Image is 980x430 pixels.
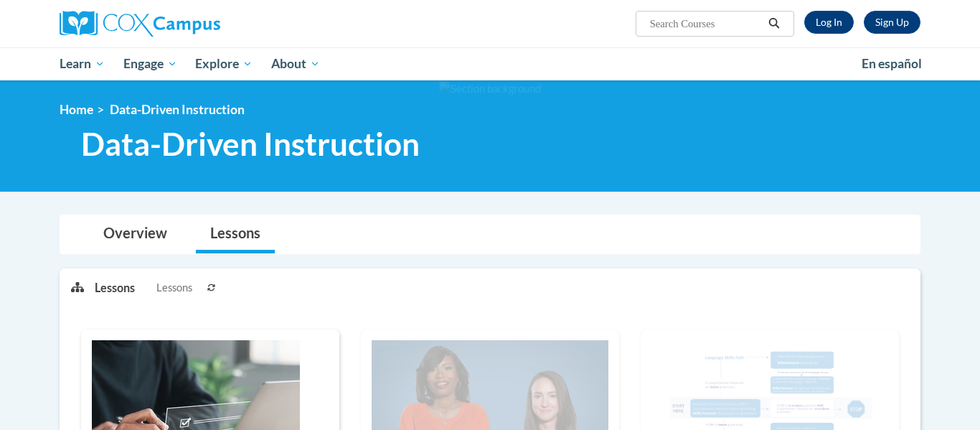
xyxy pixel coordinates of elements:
span: Lessons [156,280,192,296]
img: Section background [439,81,541,97]
a: En español [852,49,931,79]
img: Cox Campus [60,11,220,37]
input: Search Courses [649,15,763,32]
button: Search [763,15,785,32]
a: About [262,47,329,80]
a: Overview [89,215,182,253]
span: En español [862,56,922,71]
div: Main menu [38,47,942,80]
a: Lessons [196,215,275,253]
a: Log In [804,11,854,34]
span: About [271,55,320,73]
span: Explore [195,55,253,73]
span: Data-Driven Instruction [81,125,420,163]
p: Lessons [95,280,135,296]
a: Home [60,102,93,117]
a: Register [864,11,920,34]
a: Learn [50,47,114,80]
a: Engage [114,47,187,80]
a: Cox Campus [60,11,332,37]
span: Learn [60,55,105,73]
span: Engage [123,55,177,73]
span: Data-Driven Instruction [110,102,245,117]
a: Explore [186,47,262,80]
